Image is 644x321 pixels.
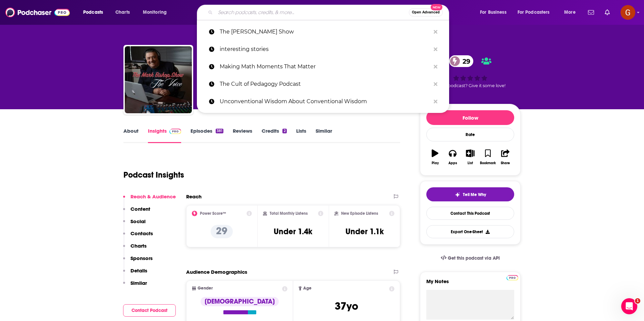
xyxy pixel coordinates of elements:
[501,161,510,165] div: Share
[203,5,455,20] div: Search podcasts, credits, & more...
[143,8,167,17] span: Monitoring
[197,41,449,58] a: interesting stories
[513,7,559,18] button: open menu
[197,58,449,75] a: Making Math Moments That Matter
[426,110,514,125] button: Follow
[123,206,150,218] button: Content
[270,211,308,216] h2: Total Monthly Listens
[341,211,378,216] h2: New Episode Listens
[220,41,430,58] p: interesting stories
[123,128,139,143] a: About
[78,7,112,18] button: open menu
[335,300,358,313] span: 37 yo
[426,128,514,141] div: Rate
[130,230,153,237] p: Contacts
[456,55,474,67] span: 29
[420,51,521,92] div: 29Good podcast? Give it some love!
[480,8,506,17] span: For Business
[621,5,635,20] button: Show profile menu
[426,225,514,238] button: Export One-Sheet
[211,225,233,238] p: 29
[426,207,514,220] a: Contact This Podcast
[435,83,505,88] span: Good podcast? Give it some love!
[559,7,584,18] button: open menu
[220,93,430,110] p: Unconventional Wisdom About Conventional Wisdom
[444,145,461,169] button: Apps
[123,243,147,255] button: Charts
[602,7,612,18] a: Show notifications dropdown
[130,255,153,261] p: Sponsors
[169,129,181,134] img: Podchaser Pro
[316,128,332,143] a: Similar
[282,129,286,133] div: 2
[123,170,184,180] h1: Podcast Insights
[449,55,474,67] a: 29
[111,7,134,18] a: Charts
[215,7,409,18] input: Search podcasts, credits, & more...
[115,8,130,17] span: Charts
[475,7,515,18] button: open menu
[435,250,505,266] a: Get this podcast via API
[220,58,430,75] p: Making Math Moments That Matter
[148,128,181,143] a: InsightsPodchaser Pro
[197,93,449,110] a: Unconventional Wisdom About Conventional Wisdom
[186,269,247,275] h2: Audience Demographics
[123,267,147,280] button: Details
[123,193,176,206] button: Reach & Audience
[186,193,202,200] h2: Reach
[303,286,312,291] span: Age
[518,8,550,17] span: For Podcasters
[191,128,223,143] a: Episodes381
[125,46,192,113] img: The Mark Bishop Show
[138,7,175,18] button: open menu
[585,7,597,18] a: Show notifications dropdown
[262,128,286,143] a: Credits2
[426,187,514,201] button: tell me why sparkleTell Me Why
[130,280,147,286] p: Similar
[5,6,70,19] img: Podchaser - Follow, Share and Rate Podcasts
[448,255,500,261] span: Get this podcast via API
[497,145,514,169] button: Share
[197,75,449,93] a: The Cult of Pedagogy Podcast
[130,218,146,224] p: Social
[201,297,279,306] div: [DEMOGRAPHIC_DATA]
[479,145,496,169] button: Bookmark
[123,230,153,243] button: Contacts
[409,8,443,16] button: Open AdvancedNew
[197,23,449,41] a: The [PERSON_NAME] Show
[468,161,473,165] div: List
[123,280,147,292] button: Similar
[564,8,576,17] span: More
[455,192,460,197] img: tell me why sparkle
[621,298,637,314] iframe: Intercom live chat
[130,206,150,212] p: Content
[130,193,176,200] p: Reach & Audience
[216,129,223,133] div: 381
[200,211,226,216] h2: Power Score™
[463,192,486,197] span: Tell Me Why
[480,161,496,165] div: Bookmark
[123,304,176,317] button: Contact Podcast
[506,275,518,280] img: Podchaser Pro
[426,145,444,169] button: Play
[426,278,514,290] label: My Notes
[198,286,213,291] span: Gender
[220,23,430,41] p: The Mark Bishop Show
[432,161,439,165] div: Play
[345,227,384,237] h3: Under 1.1k
[621,5,635,20] span: Logged in as gcunningham
[130,243,147,249] p: Charts
[123,218,146,231] button: Social
[412,11,440,14] span: Open Advanced
[431,4,443,10] span: New
[83,8,103,17] span: Podcasts
[506,274,518,280] a: Pro website
[220,75,430,93] p: The Cult of Pedagogy Podcast
[123,255,153,267] button: Sponsors
[462,145,479,169] button: List
[635,298,640,304] span: 1
[621,5,635,20] img: User Profile
[233,128,252,143] a: Reviews
[448,161,457,165] div: Apps
[274,227,312,237] h3: Under 1.4k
